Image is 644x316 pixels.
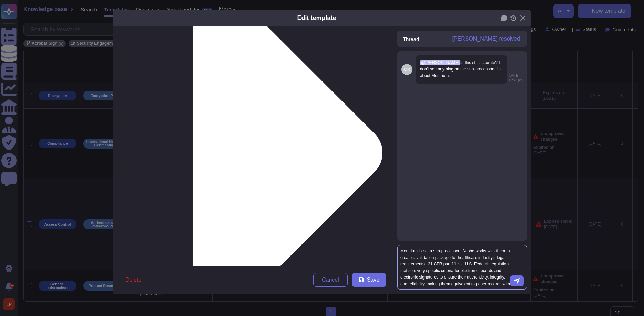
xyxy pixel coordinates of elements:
span: Thread [403,36,419,42]
button: Cancel [313,273,348,287]
span: Delete [125,277,141,283]
span: 11:50 pm [508,79,523,82]
span: @[PERSON_NAME] [420,60,460,65]
textarea: Montrium is not a sub-processor. Adobe works with them to create a validation package for healthc... [400,248,510,286]
span: Save [367,277,379,283]
img: user [401,64,412,75]
span: [DATE] [508,74,519,77]
span: Cancel [322,277,339,283]
button: Close [518,13,528,23]
button: Delete [120,273,147,287]
span: [PERSON_NAME] resolved [452,36,520,42]
button: [PERSON_NAME] resolved [448,33,524,44]
button: Save [352,273,386,287]
span: Is this still accurate? I don't see anything on the sub-processors list about Montrium. [420,60,503,78]
div: Edit template [297,13,336,23]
